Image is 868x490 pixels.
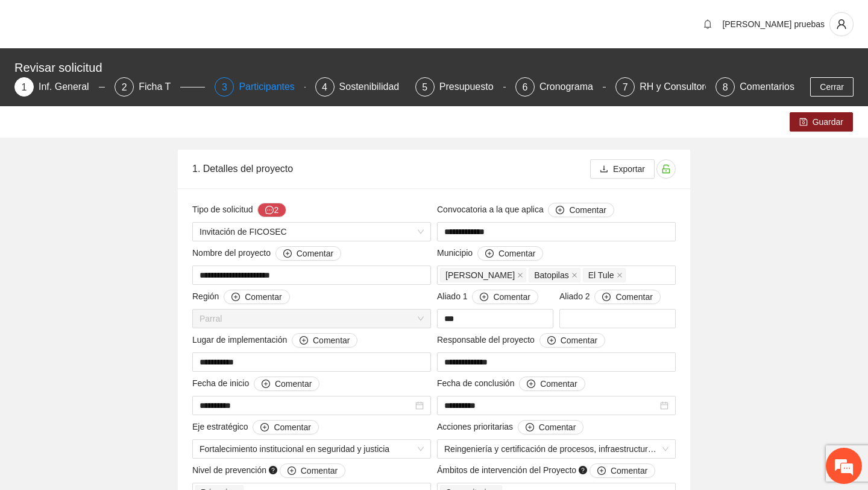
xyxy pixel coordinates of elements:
[269,466,277,474] span: question-circle
[322,82,327,92] span: 4
[215,77,305,97] div: 3Participantes
[611,464,647,477] span: Comentar
[14,58,846,77] div: Revisar solicitud
[472,290,538,304] button: Aliado 1
[579,466,587,474] span: question-circle
[722,19,825,29] span: [PERSON_NAME] pruebas
[699,19,717,29] span: bell
[192,246,341,261] span: Nombre del proyecto
[602,293,611,302] span: plus-circle
[518,420,583,434] button: Acciones prioritarias
[559,290,661,304] span: Aliado 2
[115,77,205,97] div: 2Ficha T
[698,14,717,34] button: bell
[14,77,105,97] div: 1Inf. General
[198,6,227,35] div: Minimizar ventana de chat en vivo
[480,293,488,302] span: plus-circle
[192,203,286,217] span: Tipo de solicitud
[526,423,534,433] span: plus-circle
[623,82,628,92] span: 7
[657,164,675,174] span: unlock
[561,334,597,347] span: Comentar
[63,62,203,77] div: Chatee con nosotros ahora
[253,420,318,434] button: Eje estratégico
[547,336,556,346] span: plus-circle
[615,77,706,97] div: 7RH y Consultores
[274,421,310,434] span: Comentar
[288,466,296,476] span: plus-circle
[477,246,543,261] button: Municipio
[224,290,289,304] button: Región
[740,77,794,97] div: Comentarios
[493,290,530,304] span: Comentar
[313,334,350,347] span: Comentar
[569,203,606,217] span: Comentar
[656,159,676,179] button: unlock
[265,206,274,215] span: message
[539,77,603,97] div: Cronograma
[519,377,585,391] button: Fecha de conclusión
[522,82,527,92] span: 6
[640,77,725,97] div: RH y Consultores
[192,377,319,391] span: Fecha de inicio
[192,420,319,434] span: Eje estratégico
[339,77,409,97] div: Sostenibilidad
[590,159,655,179] button: downloadExportar
[527,380,535,389] span: plus-circle
[292,333,357,348] button: Lugar de implementación
[192,151,590,186] div: 1. Detalles del proyecto
[829,12,854,36] button: user
[275,246,341,261] button: Nombre del proyecto
[556,206,564,215] span: plus-circle
[231,293,240,302] span: plus-circle
[437,203,614,217] span: Convocatoria a la que aplica
[571,272,577,278] span: close
[139,77,180,97] div: Ficha T
[260,423,269,433] span: plus-circle
[590,463,655,478] button: Ámbitos de intervención del Proyecto question-circle
[548,203,614,217] button: Convocatoria a la que aplica
[437,463,655,478] span: Ámbitos de intervención del Proyecto
[39,77,99,97] div: Inf. General
[70,161,166,283] span: Estamos en línea.
[534,269,569,282] span: Batopilas
[485,249,494,259] span: plus-circle
[245,290,281,304] span: Comentar
[192,290,290,304] span: Región
[444,440,668,458] span: Reingeniería y certificación de procesos, infraestructura y modernización tecnológica en segurida...
[122,82,127,92] span: 2
[539,333,605,348] button: Responsable del proyecto
[790,112,853,132] button: saveGuardar
[422,82,427,92] span: 5
[200,440,424,458] span: Fortalecimiento institucional en seguridad y justicia
[257,203,286,217] button: Tipo de solicitud
[280,463,345,478] button: Nivel de prevención question-circle
[254,377,319,391] button: Fecha de inicio
[529,268,580,282] span: Batopilas
[440,268,526,282] span: Allende
[515,77,606,97] div: 6Cronograma
[799,118,808,127] span: save
[540,377,577,390] span: Comentar
[192,463,345,478] span: Nivel de prevención
[275,377,312,390] span: Comentar
[820,80,844,94] span: Cerrar
[192,333,357,348] span: Lugar de implementación
[283,249,292,259] span: plus-circle
[22,82,27,92] span: 1
[437,377,585,391] span: Fecha de conclusión
[613,162,645,176] span: Exportar
[617,272,623,278] span: close
[498,247,535,260] span: Comentar
[715,77,794,97] div: 8Comentarios
[262,380,270,389] span: plus-circle
[200,223,424,241] span: Invitación de FICOSEC
[615,290,652,304] span: Comentar
[813,115,843,129] span: Guardar
[588,269,614,282] span: El Tule
[437,420,583,434] span: Acciones prioritarias
[437,246,543,261] span: Municipio
[439,77,503,97] div: Presupuesto
[437,290,538,304] span: Aliado 1
[415,77,506,97] div: 5Presupuesto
